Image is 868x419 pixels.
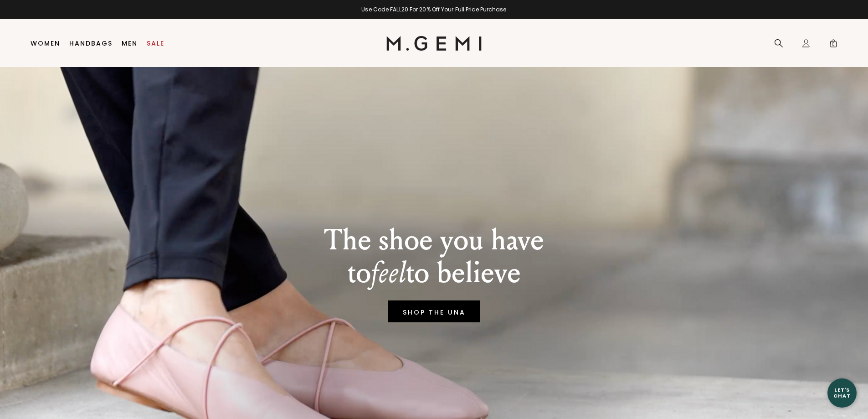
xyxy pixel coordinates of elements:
a: Handbags [69,40,113,47]
a: Sale [147,40,164,47]
p: The shoe you have [324,224,544,257]
em: feel [371,255,406,290]
img: M.Gemi [386,36,482,51]
p: to to believe [324,257,544,290]
a: SHOP THE UNA [388,300,480,322]
a: Women [31,40,60,47]
span: 0 [829,41,838,50]
a: Men [122,40,138,47]
div: Let's Chat [827,387,857,398]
